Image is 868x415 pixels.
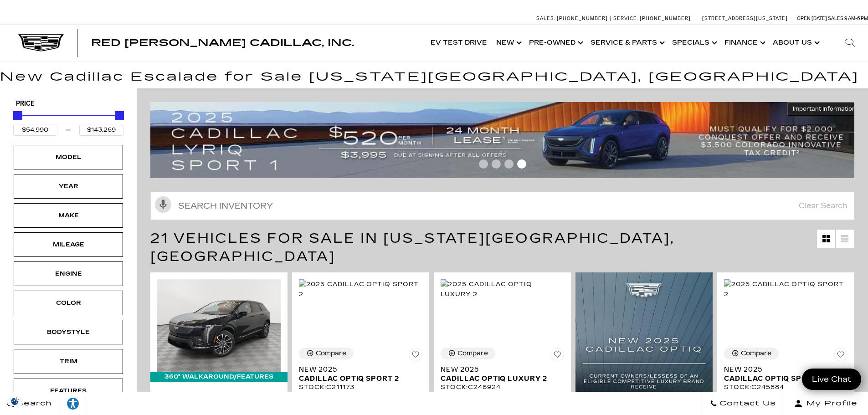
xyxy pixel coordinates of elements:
[834,348,847,365] button: Save Vehicle
[741,349,771,358] div: Compare
[613,15,638,21] span: Service:
[79,124,123,136] input: Maximum
[550,348,564,365] button: Save Vehicle
[720,25,768,61] a: Finance
[703,392,783,415] a: Contact Us
[610,16,693,21] a: Service: [PHONE_NUMBER]
[14,145,123,169] div: ModelModel
[828,15,844,21] span: Sales:
[299,383,422,391] div: Stock : C211173
[13,124,57,136] input: Minimum
[150,230,675,265] span: 21 Vehicles for Sale in [US_STATE][GEOGRAPHIC_DATA], [GEOGRAPHIC_DATA]
[46,356,91,366] div: Trim
[517,159,526,169] span: Go to slide 4
[702,15,788,21] a: [STREET_ADDRESS][US_STATE]
[59,397,87,410] div: Explore your accessibility options
[426,25,492,61] a: EV Test Drive
[14,261,123,286] div: EngineEngine
[299,365,422,383] a: New 2025Cadillac OPTIQ Sport 2
[13,108,123,136] div: Price
[668,25,720,61] a: Specials
[793,105,856,113] span: Important Information
[18,34,64,51] img: Cadillac Dark Logo with Cadillac White Text
[46,327,91,337] div: Bodystyle
[46,269,91,279] div: Engine
[724,365,847,383] a: New 2025Cadillac OPTIQ Sport 2
[150,372,288,382] div: 360° WalkAround/Features
[817,230,835,248] a: Grid View
[441,374,557,383] span: Cadillac OPTIQ Luxury 2
[46,240,91,250] div: Mileage
[807,374,856,384] span: Live Chat
[441,279,564,299] img: 2025 Cadillac OPTIQ Luxury 2
[557,15,608,21] span: [PHONE_NUMBER]
[91,38,354,47] a: Red [PERSON_NAME] Cadillac, Inc.
[783,392,868,415] button: Open user profile menu
[14,379,123,403] div: FeaturesFeatures
[46,181,91,191] div: Year
[797,15,827,21] span: Open [DATE]
[14,203,123,228] div: MakeMake
[46,210,91,220] div: Make
[536,15,555,21] span: Sales:
[441,365,564,383] a: New 2025Cadillac OPTIQ Luxury 2
[14,397,52,410] span: Search
[46,152,91,162] div: Model
[14,349,123,374] div: TrimTrim
[640,15,691,21] span: [PHONE_NUMBER]
[724,383,847,391] div: Stock : C245884
[457,349,488,358] div: Compare
[492,159,501,169] span: Go to slide 2
[14,291,123,315] div: ColorColor
[299,365,416,374] span: New 2025
[724,374,841,383] span: Cadillac OPTIQ Sport 2
[13,111,22,120] div: Minimum Price
[14,320,123,344] div: BodystyleBodystyle
[844,15,868,21] span: 9 AM-6 PM
[787,102,861,116] button: Important Information
[91,37,354,48] span: Red [PERSON_NAME] Cadillac, Inc.
[717,397,776,410] span: Contact Us
[299,279,422,299] img: 2025 Cadillac OPTIQ Sport 2
[115,111,124,120] div: Maximum Price
[16,100,121,108] h5: Price
[46,386,91,396] div: Features
[299,374,416,383] span: Cadillac OPTIQ Sport 2
[803,397,858,410] span: My Profile
[768,25,822,61] a: About Us
[157,279,281,372] img: 2025 Cadillac OPTIQ Sport 1
[441,348,495,359] button: Compare Vehicle
[409,348,422,365] button: Save Vehicle
[441,365,557,374] span: New 2025
[59,392,87,415] a: Explore your accessibility options
[492,25,524,61] a: New
[802,369,861,390] a: Live Chat
[299,348,354,359] button: Compare Vehicle
[46,298,91,308] div: Color
[14,174,123,199] div: YearYear
[832,25,868,61] div: Search
[524,25,586,61] a: Pre-Owned
[724,348,779,359] button: Compare Vehicle
[150,102,861,178] img: 2508-August-FOM-LYRIQ-Lease9
[479,159,488,169] span: Go to slide 1
[5,396,26,406] section: Click to Open Cookie Consent Modal
[150,192,854,220] input: Search Inventory
[155,196,171,213] svg: Click to toggle on voice search
[5,396,26,406] img: Opt-Out Icon
[14,232,123,257] div: MileageMileage
[316,349,346,358] div: Compare
[504,159,514,169] span: Go to slide 3
[441,383,564,391] div: Stock : C246924
[724,365,841,374] span: New 2025
[536,16,610,21] a: Sales: [PHONE_NUMBER]
[586,25,668,61] a: Service & Parts
[724,279,847,299] img: 2025 Cadillac OPTIQ Sport 2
